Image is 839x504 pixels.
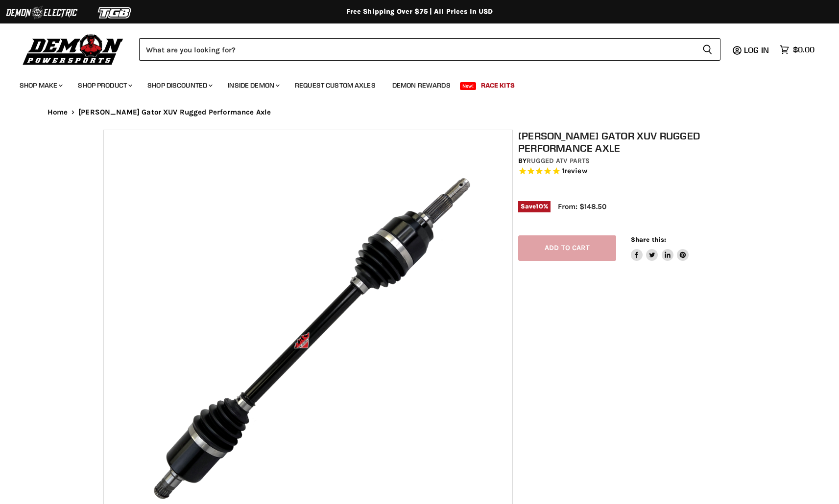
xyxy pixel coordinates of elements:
[793,45,815,54] span: $0.00
[775,43,819,57] a: $0.00
[78,108,271,116] span: [PERSON_NAME] Gator XUV Rugged Performance Axle
[71,75,138,95] a: Shop Product
[518,166,742,177] span: Rated 5.0 out of 5 stars 1 reviews
[474,75,522,95] a: Race Kits
[5,3,78,22] img: Demon Electric Logo 2
[536,203,543,210] span: 10
[558,202,606,211] span: From: $148.50
[28,108,812,116] nav: Breadcrumbs
[48,108,68,116] a: Home
[28,7,812,16] div: Free Shipping Over $75 | All Prices In USD
[631,235,689,261] aside: Share this:
[78,3,152,22] img: TGB Logo 2
[695,38,720,61] button: Search
[139,38,695,61] input: Search
[631,236,666,243] span: Share this:
[518,130,742,154] h1: [PERSON_NAME] Gator XUV Rugged Performance Axle
[220,75,286,95] a: Inside Demon
[140,75,218,95] a: Shop Discounted
[562,167,587,176] span: 1 reviews
[740,46,775,54] a: Log in
[744,45,769,55] span: Log in
[139,38,720,61] form: Product
[518,201,551,212] span: Save %
[12,71,812,95] ul: Main menu
[288,75,383,95] a: Request Custom Axles
[527,157,590,165] a: Rugged ATV Parts
[12,75,69,95] a: Shop Make
[385,75,458,95] a: Demon Rewards
[564,167,587,176] span: review
[518,156,742,166] div: by
[460,82,477,90] span: New!
[20,32,127,67] img: Demon Powersports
